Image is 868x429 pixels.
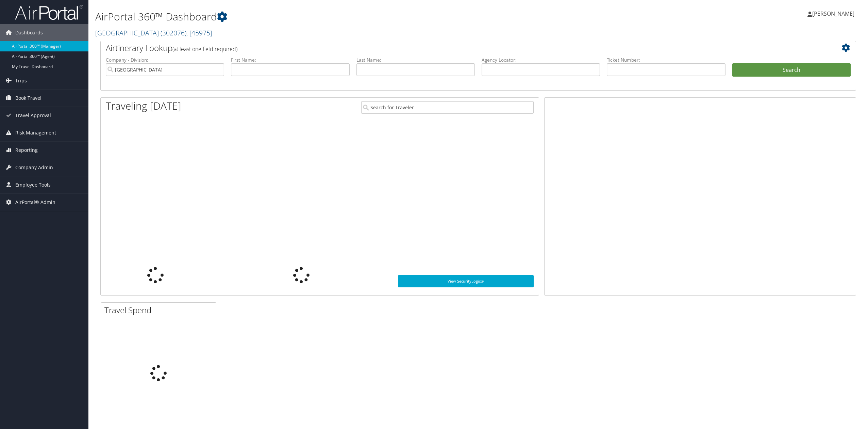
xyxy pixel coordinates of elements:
[106,42,788,54] h2: Airtinerary Lookup
[95,28,212,37] a: [GEOGRAPHIC_DATA]
[104,304,216,316] h2: Travel Spend
[15,107,51,124] span: Travel Approval
[15,176,51,193] span: Employee Tools
[95,10,606,24] h1: AirPortal 360™ Dashboard
[482,57,600,63] label: Agency Locator:
[15,90,41,107] span: Book Travel
[15,194,55,211] span: AirPortal® Admin
[231,57,349,63] label: First Name:
[361,101,534,114] input: Search for Traveler
[15,159,53,176] span: Company Admin
[398,275,534,287] a: View SecurityLogic®
[607,57,725,63] label: Ticket Number:
[807,3,861,24] a: [PERSON_NAME]
[172,45,237,53] span: (at least one field required)
[356,57,475,63] label: Last Name:
[15,142,38,159] span: Reporting
[106,99,181,113] h1: Traveling [DATE]
[732,63,851,77] button: Search
[106,57,224,63] label: Company - Division:
[15,72,27,89] span: Trips
[186,28,212,37] span: , [ 45975 ]
[15,124,56,141] span: Risk Management
[812,10,854,17] span: [PERSON_NAME]
[161,28,186,37] span: ( 302076 )
[15,24,43,41] span: Dashboards
[15,4,83,20] img: airportal-logo.png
